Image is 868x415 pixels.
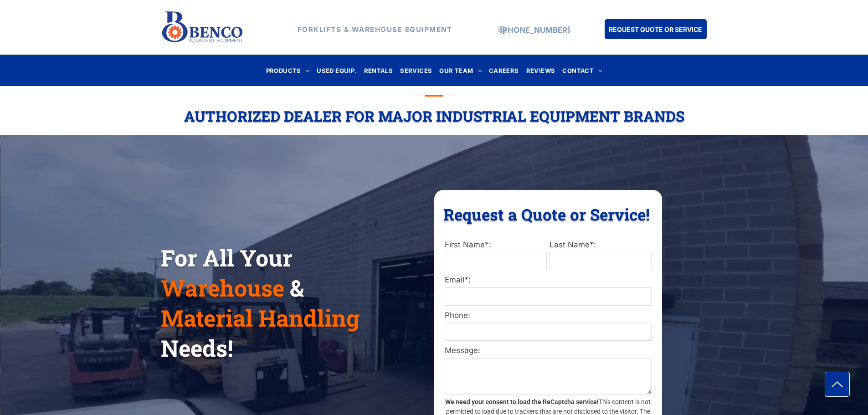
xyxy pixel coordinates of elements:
a: REQUEST QUOTE OR SERVICE [605,19,707,39]
label: Email*: [445,274,652,286]
span: Warehouse [161,273,284,303]
span: Authorized Dealer For Major Industrial Equipment Brands [184,106,684,126]
label: Phone: [445,310,652,322]
span: Request a Quote or Service! [443,204,650,225]
a: CONTACT [559,64,606,77]
span: REQUEST QUOTE OR SERVICE [609,21,702,38]
label: Message: [445,345,652,357]
a: RENTALS [360,64,397,77]
span: Needs! [161,333,233,363]
a: CAREERS [485,64,523,77]
a: [PHONE_NUMBER] [500,26,570,35]
label: Last Name*: [550,239,652,251]
a: SERVICES [396,64,436,77]
a: PRODUCTS [262,64,313,77]
span: Material Handling [161,303,360,333]
a: OUR TEAM [436,64,485,77]
a: USED EQUIP. [313,64,360,77]
span: For All Your [161,243,293,273]
strong: We need your consent to load the ReCaptcha service! [445,398,599,405]
strong: FORKLIFTS & WAREHOUSE EQUIPMENT [298,25,452,34]
label: First Name*: [445,239,547,251]
a: REVIEWS [523,64,559,77]
span: & [290,273,304,303]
